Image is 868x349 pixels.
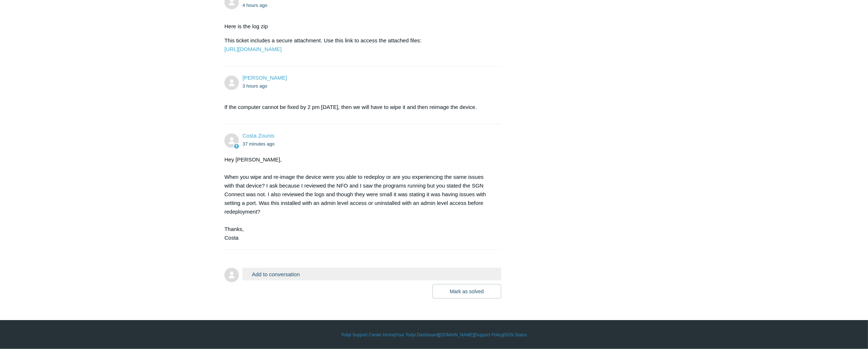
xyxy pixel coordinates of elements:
[224,155,494,242] div: Hey [PERSON_NAME], When you wipe and re-image the device were you able to redeploy or are you exp...
[242,83,267,89] time: 09/09/2025, 13:03
[242,3,267,8] time: 09/09/2025, 12:09
[475,332,503,338] a: Support Policy
[396,332,438,338] a: Your Todyl Dashboard
[242,75,287,81] span: Sophie Chauvin
[242,75,287,81] a: [PERSON_NAME]
[224,46,282,52] a: [URL][DOMAIN_NAME]
[242,141,275,147] time: 09/09/2025, 15:41
[242,268,501,281] button: Add to conversation
[242,133,274,139] a: Costa Zounis
[341,332,395,338] a: Todyl Support Center Home
[433,284,501,299] button: Mark as solved
[224,332,644,338] div: | | | |
[439,332,474,338] a: [DOMAIN_NAME]
[504,332,527,338] a: SGN Status
[224,22,494,31] p: Here is the log zip
[224,103,494,112] p: If the computer cannot be fixed by 2 pm [DATE], then we will have to wipe it and then reimage the...
[224,36,494,54] p: This ticket includes a secure attachment. Use this link to access the attached files:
